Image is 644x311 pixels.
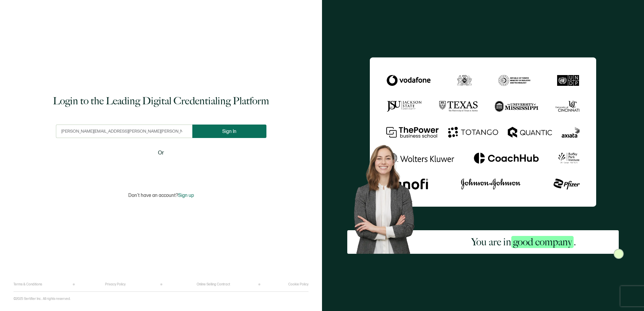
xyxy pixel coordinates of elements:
h1: Login to the Leading Digital Credentialing Platform [53,94,269,108]
img: Sertifier Login - You are in <span class="strong-h">good company</span>. [370,57,596,206]
a: Online Selling Contract [197,282,230,286]
span: Or [158,149,164,157]
img: Sertifier Login - You are in <span class="strong-h">good company</span>. Hero [347,139,429,254]
a: Cookie Policy [288,282,309,286]
span: Sign up [178,193,194,198]
input: Enter your work email address [56,125,192,138]
h2: You are in . [471,235,576,249]
a: Privacy Policy [105,282,126,286]
span: good company [511,236,574,248]
p: Don't have an account? [128,193,194,198]
button: Sign In [192,125,266,138]
a: Terms & Conditions [13,282,42,286]
span: Sign In [222,129,236,134]
img: Sertifier Login [614,249,624,259]
p: ©2025 Sertifier Inc.. All rights reserved. [13,297,71,301]
iframe: Sign in with Google Button [119,162,203,176]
